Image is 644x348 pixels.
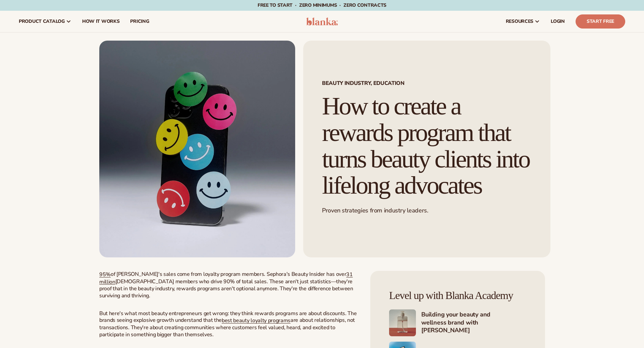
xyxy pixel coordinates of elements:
[130,19,149,24] span: pricing
[421,311,526,335] h4: Building your beauty and wellness brand with [PERSON_NAME]
[389,290,526,301] h4: Level up with Blanka Academy
[258,2,386,8] span: Free to start · ZERO minimums · ZERO contracts
[500,11,545,32] a: resources
[99,270,353,299] span: of [PERSON_NAME]'s sales come from loyalty program members. Sephora's Beauty Insider has over [DE...
[99,41,295,257] img: How to create a rewards program that turns beauty clients into lifelong advocates
[389,309,526,336] a: Building your beauty and wellness brand with [PERSON_NAME]
[99,271,111,278] a: 95%
[13,11,77,32] a: product catalog
[82,19,120,24] span: How It Works
[77,11,125,32] a: How It Works
[545,11,570,32] a: LOGIN
[322,81,532,86] span: Beauty industry, Education
[19,19,65,24] span: product catalog
[576,14,625,29] a: Start Free
[322,93,532,199] h1: How to create a rewards program that turns beauty clients into lifelong advocates
[306,17,338,26] img: logo
[551,19,565,24] span: LOGIN
[99,310,357,338] span: But here's what most beauty entrepreneurs get wrong: they think rewards programs are about discou...
[322,206,428,214] span: Proven strategies from industry leaders.
[222,317,290,324] a: best beauty loyalty programs
[99,271,353,286] a: 31 million
[506,19,533,24] span: resources
[125,11,154,32] a: pricing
